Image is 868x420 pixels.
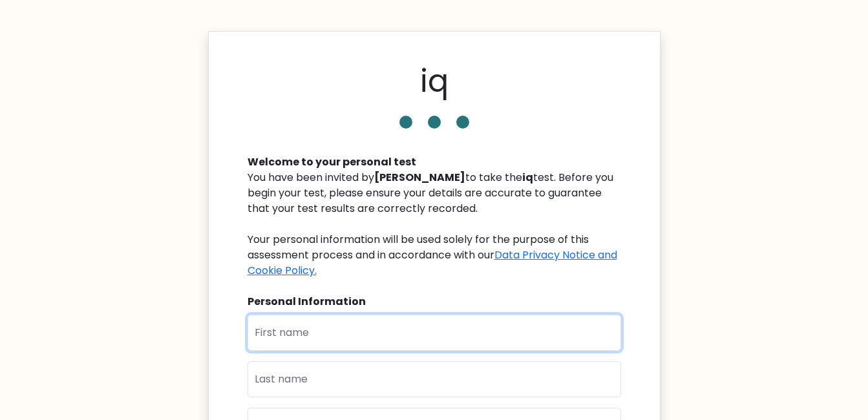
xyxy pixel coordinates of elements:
b: iq [522,170,533,185]
input: First name [248,315,621,351]
div: Welcome to your personal test [248,154,621,170]
a: Data Privacy Notice and Cookie Policy. [248,247,617,278]
input: Last name [248,361,621,397]
div: You have been invited by to take the test. Before you begin your test, please ensure your details... [248,170,621,278]
div: Personal Information [248,294,621,310]
b: [PERSON_NAME] [374,170,465,185]
h1: iq [420,63,449,100]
